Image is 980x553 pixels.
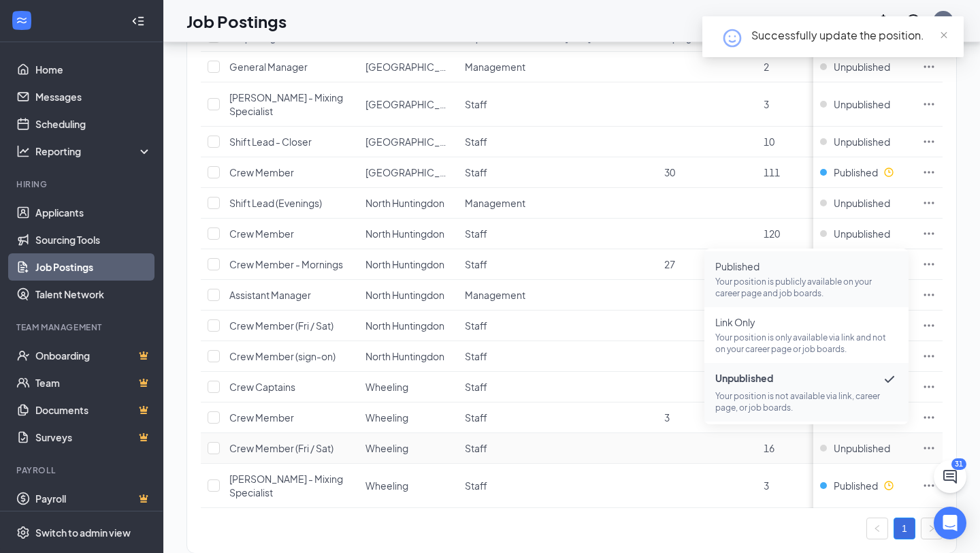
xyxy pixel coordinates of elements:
[875,13,892,29] svg: Notifications
[465,166,487,178] span: Staff
[922,441,936,455] svg: Ellipses
[934,460,966,493] button: ChatActive
[458,82,557,127] td: Staff
[229,473,343,499] span: [PERSON_NAME] - Mixing Specialist
[35,424,152,451] a: SurveysCrown
[35,110,152,138] a: Scheduling
[359,157,458,188] td: Erie
[764,166,780,178] span: 111
[715,259,898,273] span: Published
[922,380,936,394] svg: Ellipses
[834,135,890,148] span: Unpublished
[359,219,458,249] td: North Huntingdon
[883,480,894,491] svg: Clock
[365,197,444,209] span: North Huntingdon
[359,402,458,433] td: Wheeling
[465,289,525,301] span: Management
[905,13,921,29] svg: QuestionInfo
[922,135,936,148] svg: Ellipses
[365,479,408,492] span: Wheeling
[764,136,774,148] span: 10
[951,458,966,470] div: 31
[15,14,29,27] svg: WorkstreamLogo
[458,311,557,341] td: Staff
[465,319,487,332] span: Staff
[229,442,333,454] span: Crew Member (Fri / Sat)
[229,227,294,240] span: Crew Member
[229,197,322,209] span: Shift Lead (Evenings)
[922,196,936,210] svg: Ellipses
[365,258,444,270] span: North Huntingdon
[458,280,557,311] td: Management
[359,311,458,341] td: North Huntingdon
[458,372,557,402] td: Staff
[229,319,333,332] span: Crew Member (Fri / Sat)
[365,319,444,332] span: North Huntingdon
[16,178,149,190] div: Hiring
[834,97,890,111] span: Unpublished
[922,479,936,492] svg: Ellipses
[35,342,152,369] a: OnboardingCrown
[35,83,152,110] a: Messages
[664,166,675,178] span: 30
[458,402,557,433] td: Staff
[16,464,149,476] div: Payroll
[465,350,487,362] span: Staff
[458,219,557,249] td: Staff
[834,479,878,492] span: Published
[35,56,152,83] a: Home
[721,27,743,49] svg: HappyFace
[229,350,336,362] span: Crew Member (sign-on)
[715,371,898,388] span: Unpublished
[921,518,943,539] li: Next Page
[834,441,890,455] span: Unpublished
[365,166,465,178] span: [GEOGRAPHIC_DATA]
[465,197,525,209] span: Management
[458,464,557,508] td: Staff
[359,341,458,372] td: North Huntingdon
[715,276,898,299] p: Your position is publicly available on your career page and job boards.
[359,372,458,402] td: Wheeling
[715,315,898,329] span: Link Only
[834,227,890,240] span: Unpublished
[664,258,675,270] span: 27
[35,144,152,158] div: Reporting
[365,289,444,301] span: North Huntingdon
[359,464,458,508] td: Wheeling
[458,127,557,157] td: Staff
[35,226,152,253] a: Sourcing Tools
[359,433,458,464] td: Wheeling
[922,319,936,332] svg: Ellipses
[365,98,465,110] span: [GEOGRAPHIC_DATA]
[458,188,557,219] td: Management
[938,15,949,27] div: TO
[365,227,444,240] span: North Huntingdon
[35,485,152,512] a: PayrollCrown
[465,136,487,148] span: Staff
[764,227,780,240] span: 120
[359,52,458,82] td: Erie
[764,479,769,492] span: 3
[922,227,936,240] svg: Ellipses
[764,442,774,454] span: 16
[365,136,465,148] span: [GEOGRAPHIC_DATA]
[458,341,557,372] td: Staff
[922,97,936,111] svg: Ellipses
[922,349,936,363] svg: Ellipses
[229,289,311,301] span: Assistant Manager
[751,27,947,44] div: Successfully update the position.
[894,518,915,539] a: 1
[35,253,152,281] a: Job Postings
[365,350,444,362] span: North Huntingdon
[715,390,898,413] p: Your position is not available via link, career page, or job boards.
[894,518,915,539] li: 1
[465,98,487,110] span: Staff
[922,288,936,302] svg: Ellipses
[465,381,487,393] span: Staff
[359,127,458,157] td: Erie
[866,518,888,539] li: Previous Page
[359,82,458,127] td: Erie
[365,381,408,393] span: Wheeling
[458,52,557,82] td: Management
[664,411,670,424] span: 3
